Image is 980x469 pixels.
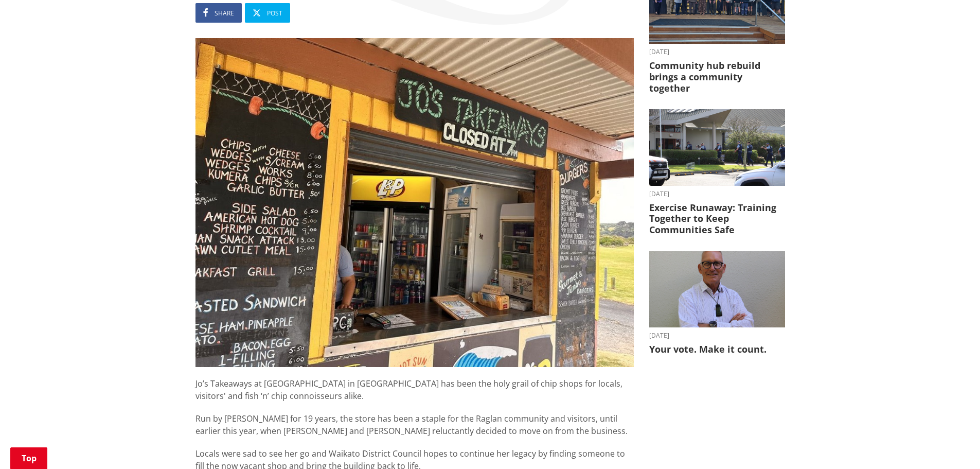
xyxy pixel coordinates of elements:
[649,49,785,55] time: [DATE]
[649,202,785,236] h3: Exercise Runaway: Training Together to Keep Communities Safe
[10,447,47,469] a: Top
[195,38,634,367] img: Jo's takeaways, Papahua Reserve, Raglan
[245,3,290,23] a: Post
[649,191,785,197] time: [DATE]
[649,344,785,355] h3: Your vote. Make it count.
[933,426,970,463] iframe: Messenger Launcher
[649,251,785,328] img: Craig Hobbs
[195,3,242,23] a: Share
[649,109,785,235] a: [DATE] Exercise Runaway: Training Together to Keep Communities Safe
[649,60,785,94] h3: Community hub rebuild brings a community together
[195,412,634,437] p: Run by [PERSON_NAME] for 19 years, the store has been a staple for the Raglan community and visit...
[649,333,785,339] time: [DATE]
[649,109,785,186] img: AOS Exercise Runaway
[649,251,785,355] a: [DATE] Your vote. Make it count.
[267,9,282,18] span: Post
[215,9,234,18] span: Share
[195,378,622,402] span: Jo’s Takeaways at [GEOGRAPHIC_DATA] in [GEOGRAPHIC_DATA] has been the holy grail of chip shops fo...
